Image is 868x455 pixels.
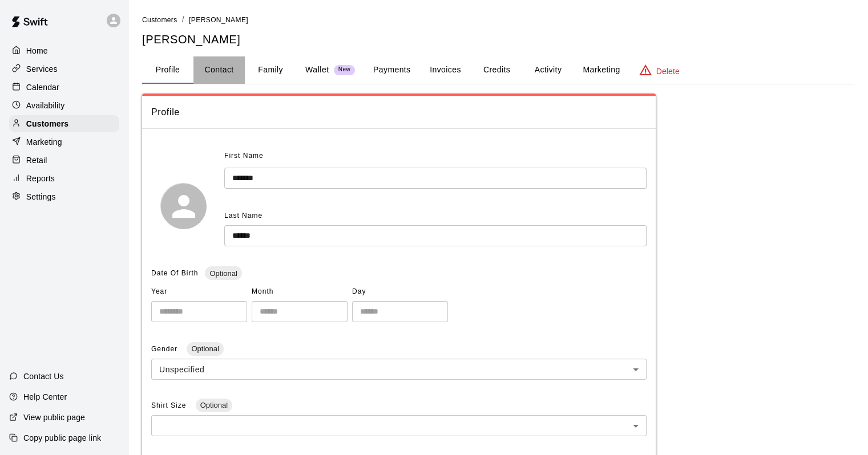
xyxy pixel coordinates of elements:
[142,32,854,47] h5: [PERSON_NAME]
[522,56,574,84] button: Activity
[142,14,854,26] nav: breadcrumb
[9,133,119,151] a: Marketing
[151,359,647,380] div: Unspecified
[352,283,448,301] span: Day
[26,45,48,56] p: Home
[656,66,680,77] p: Delete
[245,56,296,84] button: Family
[26,136,62,148] p: Marketing
[26,82,59,93] p: Calendar
[224,212,263,220] span: Last Name
[151,269,198,277] span: Date Of Birth
[142,56,854,84] div: basic tabs example
[334,66,355,74] span: New
[196,401,232,409] span: Optional
[364,56,419,84] button: Payments
[9,152,119,169] a: Retail
[205,269,241,278] span: Optional
[224,147,264,165] span: First Name
[189,16,248,24] span: [PERSON_NAME]
[142,16,177,24] span: Customers
[9,42,119,59] a: Home
[26,118,68,129] p: Customers
[26,191,56,202] p: Settings
[9,115,119,132] a: Customers
[9,79,119,96] a: Calendar
[9,188,119,205] a: Settings
[193,56,245,84] button: Contact
[187,344,223,353] span: Optional
[252,283,348,301] span: Month
[9,60,119,78] a: Services
[419,56,471,84] button: Invoices
[471,56,522,84] button: Credits
[305,64,329,76] p: Wallet
[9,170,119,187] a: Reports
[151,401,189,409] span: Shirt Size
[26,155,47,166] p: Retail
[574,56,629,84] button: Marketing
[151,105,647,120] span: Profile
[26,100,65,111] p: Availability
[151,283,247,301] span: Year
[151,345,180,353] span: Gender
[142,56,193,84] button: Profile
[23,391,67,403] p: Help Center
[26,63,58,75] p: Services
[9,97,119,114] a: Availability
[142,15,177,24] a: Customers
[23,371,64,382] p: Contact Us
[23,432,101,444] p: Copy public page link
[26,173,55,184] p: Reports
[23,412,85,423] p: View public page
[182,14,184,26] li: /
